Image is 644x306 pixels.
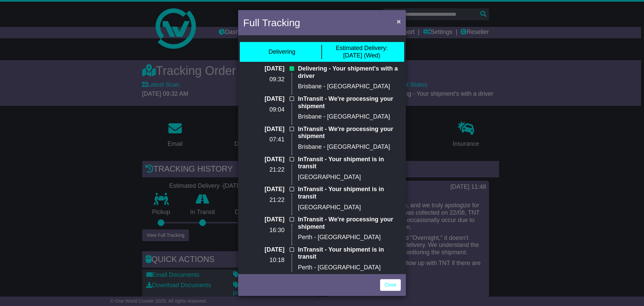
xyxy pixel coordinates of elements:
[298,143,401,151] p: Brisbane - [GEOGRAPHIC_DATA]
[243,126,284,133] p: [DATE]
[298,246,401,261] p: InTransit - Your shipment is in transit
[243,257,284,264] p: 10:18
[243,15,300,30] h4: Full Tracking
[243,186,284,193] p: [DATE]
[243,156,284,163] p: [DATE]
[243,246,284,254] p: [DATE]
[243,196,284,204] p: 21:22
[243,95,284,103] p: [DATE]
[243,106,284,114] p: 09:04
[298,234,401,241] p: Perth - [GEOGRAPHIC_DATA]
[298,95,401,110] p: InTransit - We're processing your shipment
[243,76,284,83] p: 09:32
[336,45,388,51] span: Estimated Delivery:
[380,279,401,291] a: Close
[298,65,401,80] p: Delivering - Your shipment's with a driver
[298,83,401,90] p: Brisbane - [GEOGRAPHIC_DATA]
[243,65,284,73] p: [DATE]
[268,48,295,56] div: Delivering
[298,264,401,271] p: Perth - [GEOGRAPHIC_DATA]
[298,156,401,170] p: InTransit - Your shipment is in transit
[298,186,401,200] p: InTransit - Your shipment is in transit
[393,14,404,28] button: Close
[298,126,401,140] p: InTransit - We're processing your shipment
[397,17,401,25] span: ×
[243,216,284,223] p: [DATE]
[243,166,284,174] p: 21:22
[243,227,284,234] p: 16:30
[298,113,401,121] p: Brisbane - [GEOGRAPHIC_DATA]
[298,216,401,230] p: InTransit - We're processing your shipment
[243,136,284,143] p: 07:41
[298,204,401,211] p: [GEOGRAPHIC_DATA]
[336,45,388,59] div: [DATE] (Wed)
[298,174,401,181] p: [GEOGRAPHIC_DATA]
